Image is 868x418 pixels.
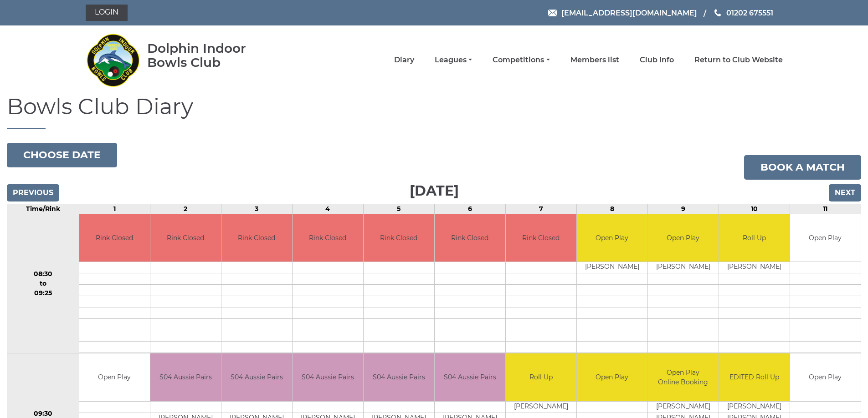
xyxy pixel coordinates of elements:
td: Rink Closed [364,214,434,262]
td: 08:30 to 09:25 [7,214,79,353]
td: S04 Aussie Pairs [435,353,505,401]
td: Rink Closed [150,214,221,262]
td: [PERSON_NAME] [719,401,790,413]
td: EDITED Roll Up [719,353,790,401]
td: Open Play [790,214,861,262]
h1: Bowls Club Diary [7,95,861,129]
td: 2 [150,204,221,214]
td: 11 [790,204,861,214]
td: Time/Rink [7,204,79,214]
td: S04 Aussie Pairs [150,353,221,401]
td: [PERSON_NAME] [719,262,790,273]
a: Return to Club Website [694,55,783,65]
span: [EMAIL_ADDRESS][DOMAIN_NAME] [561,8,697,17]
span: 01202 675551 [726,8,773,17]
a: Book a match [744,155,861,180]
td: 8 [576,204,647,214]
td: Roll Up [719,214,790,262]
a: Club Info [640,55,674,65]
td: 3 [221,204,292,214]
a: Login [86,5,128,21]
td: [PERSON_NAME] [648,401,719,413]
a: Phone us 01202 675551 [713,7,773,19]
td: Open Play [577,353,647,401]
td: Rink Closed [79,214,150,262]
img: Phone us [714,9,721,16]
td: Roll Up [506,353,576,401]
td: Rink Closed [221,214,292,262]
a: Diary [394,55,414,65]
td: Rink Closed [435,214,505,262]
div: Dolphin Indoor Bowls Club [147,41,275,70]
td: 1 [79,204,150,214]
td: [PERSON_NAME] [648,262,719,273]
td: 10 [719,204,790,214]
a: Email [EMAIL_ADDRESS][DOMAIN_NAME] [548,7,697,19]
td: 9 [647,204,719,214]
td: Open Play [79,353,150,401]
input: Previous [7,184,59,201]
img: Email [548,10,557,16]
a: Competitions [493,55,550,65]
td: Open Play Online Booking [648,353,719,401]
td: [PERSON_NAME] [577,262,647,273]
td: Rink Closed [506,214,576,262]
td: 5 [363,204,434,214]
td: [PERSON_NAME] [506,401,576,413]
td: Open Play [577,214,647,262]
a: Members list [570,55,619,65]
td: Rink Closed [293,214,363,262]
td: S04 Aussie Pairs [293,353,363,401]
td: S04 Aussie Pairs [221,353,292,401]
td: 6 [434,204,505,214]
td: 4 [292,204,363,214]
button: Choose date [7,143,117,167]
td: Open Play [648,214,719,262]
td: 7 [505,204,576,214]
input: Next [829,184,861,201]
a: Leagues [435,55,472,65]
img: Dolphin Indoor Bowls Club [86,28,140,92]
td: Open Play [790,353,861,401]
td: S04 Aussie Pairs [364,353,434,401]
